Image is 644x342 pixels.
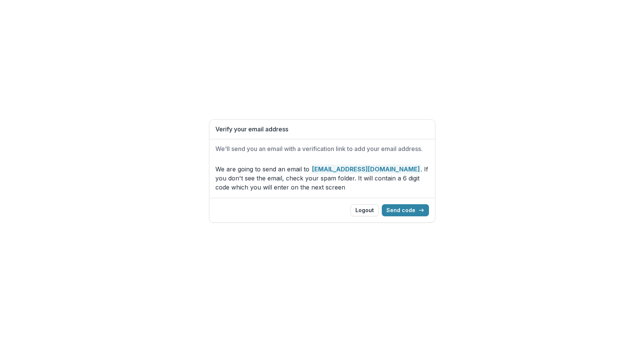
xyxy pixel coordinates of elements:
[382,204,429,216] button: Send code
[350,204,379,216] button: Logout
[311,165,421,174] strong: [EMAIL_ADDRESS][DOMAIN_NAME]
[215,145,429,153] h2: We'll send you an email with a verification link to add your email address.
[215,126,429,133] h1: Verify your email address
[215,165,429,192] p: We are going to send an email to . If you don't see the email, check your spam folder. It will co...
